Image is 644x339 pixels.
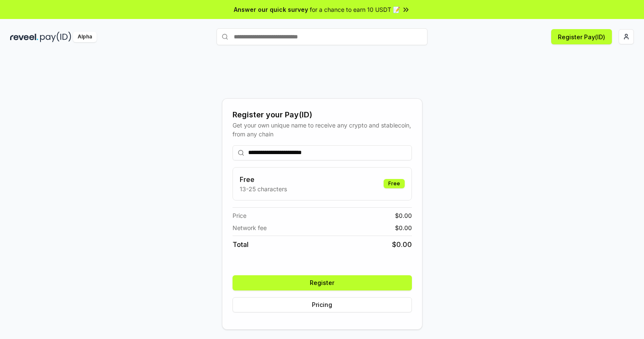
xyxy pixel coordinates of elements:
[234,5,308,14] span: Answer our quick survey
[392,239,412,250] span: $ 0.00
[233,223,267,232] span: Network fee
[240,174,287,184] h3: Free
[384,179,405,188] div: Free
[233,239,249,250] span: Total
[233,121,412,138] div: Get your own unique name to receive any crypto and stablecoin, from any chain
[551,29,612,44] button: Register Pay(ID)
[310,5,400,14] span: for a chance to earn 10 USDT 📝
[233,211,246,220] span: Price
[233,297,412,312] button: Pricing
[395,211,412,220] span: $ 0.00
[395,223,412,232] span: $ 0.00
[10,32,38,42] img: reveel_dark
[73,32,97,42] div: Alpha
[233,109,412,121] div: Register your Pay(ID)
[233,275,412,290] button: Register
[240,184,287,193] p: 13-25 characters
[40,32,71,42] img: pay_id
